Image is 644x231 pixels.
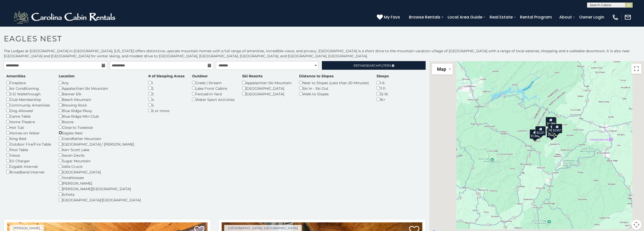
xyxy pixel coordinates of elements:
[624,14,631,21] img: mail-regular-white.png
[148,85,184,91] div: 2
[547,128,557,137] div: $2,730
[59,102,141,108] div: Blowing Rock
[148,108,184,113] div: 6 or more
[59,80,141,85] div: Any
[557,13,574,22] a: About
[487,13,515,22] a: Real Estate
[6,125,51,130] div: Hot Tub
[6,152,51,158] div: Views
[59,152,141,158] div: Seven Devils
[59,164,141,169] div: Valle Crucis
[59,191,141,197] div: Echota
[377,91,389,97] div: 12-16
[59,147,141,152] div: Kerr Scott Lake
[59,180,141,186] div: [PERSON_NAME]
[6,102,51,108] div: Community Amenities
[535,126,546,136] div: $2,221
[437,66,446,72] span: Map
[148,97,184,102] div: 4
[59,175,141,180] div: Yonahlossee
[299,74,334,79] label: Distance to Slopes
[59,113,141,119] div: Blue Ridge Mtn Club
[192,97,235,102] div: Water Sport Activities
[242,91,292,97] div: [GEOGRAPHIC_DATA]
[192,85,235,91] div: Lake Front Cabins
[6,74,25,79] label: Amenities
[6,130,51,136] div: Homes on Water
[59,197,141,203] div: [GEOGRAPHIC_DATA]/[GEOGRAPHIC_DATA]
[377,85,389,91] div: 7-11
[192,80,235,85] div: Creek | Stream
[59,136,141,141] div: Grandfather Mountain
[377,80,389,85] div: 1-6
[406,13,443,22] a: Browse Rentals
[6,119,51,125] div: Home Theatre
[6,80,51,85] div: Fireplace
[549,124,559,134] div: $1,213
[384,14,400,20] span: My Favs
[529,129,540,139] div: $1,582
[552,123,562,133] div: $2,907
[59,158,141,164] div: Sugar Mountain
[6,108,51,113] div: Dog Allowed
[192,74,208,79] label: Outdoor
[242,80,292,85] div: Appalachian Ski Mountain
[377,74,389,79] label: Sleeps
[6,147,51,152] div: Pool Table
[548,123,556,133] div: $658
[612,14,619,21] img: phone-regular-white.png
[6,85,51,91] div: Air Conditioning
[192,91,235,97] div: Fenced-In Yard
[59,125,141,130] div: Close to Tweetsie
[6,136,51,141] div: King Bed
[59,141,141,147] div: [GEOGRAPHIC_DATA] / [PERSON_NAME]
[377,14,401,21] a: My Favs
[6,141,51,147] div: Outdoor Fire/Fire Table
[6,169,51,175] div: Broadband Internet
[577,13,607,22] a: Owner Login
[242,74,262,79] label: Ski Resorts
[299,85,369,91] div: Ski In - Ski Out
[13,10,118,25] img: White-1-2.png
[631,64,641,74] button: Toggle fullscreen view
[148,102,184,108] div: 5
[59,91,141,97] div: Banner Elk
[148,74,184,79] label: # of Sleeping Areas
[354,64,391,67] span: Refine Filters
[59,119,141,125] div: Boone
[365,64,379,67] span: Search
[59,97,141,102] div: Beech Mountain
[445,13,485,22] a: Local Area Guide
[322,61,425,70] a: RefineSearchFilters
[242,85,292,91] div: [GEOGRAPHIC_DATA]
[59,85,141,91] div: Appalachian Ski Mountain
[530,129,540,139] div: $1,551
[148,91,184,97] div: 3
[546,117,557,127] div: $1,806
[517,13,554,22] a: Rental Program
[6,91,51,97] div: 3-D Walkthrough
[6,164,51,169] div: Gigabit Internet
[59,169,141,175] div: [GEOGRAPHIC_DATA]
[546,117,556,127] div: $1,222
[59,186,141,191] div: [PERSON_NAME][GEOGRAPHIC_DATA]
[6,158,51,164] div: EV Charger
[546,117,556,127] div: $1,785
[299,91,369,97] div: Walk to Slopes
[432,64,453,75] button: Change map style
[631,220,641,230] button: Map camera controls
[377,97,389,102] div: 16+
[6,113,51,119] div: Game Table
[148,80,184,85] div: 1
[6,97,51,102] div: Club Membership
[299,80,369,85] div: Near to Slopes (Less than 20 Minutes)
[59,130,141,136] div: Eagles Nest
[59,74,75,79] label: Location
[59,108,141,113] div: Blue Ridge Pkwy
